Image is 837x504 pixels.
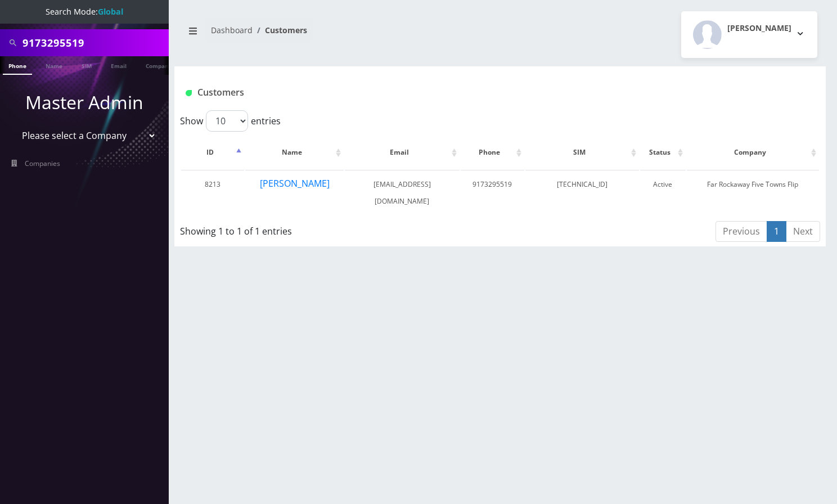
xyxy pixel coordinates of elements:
[640,170,686,215] td: Active
[253,24,307,36] li: Customers
[180,110,281,132] label: Show entries
[461,136,525,169] th: Phone: activate to sort column ascending
[181,136,244,169] th: ID: activate to sort column descending
[25,159,60,168] span: Companies
[22,32,166,53] input: Search All Companies
[715,221,767,242] a: Previous
[681,11,817,58] button: [PERSON_NAME]
[140,56,178,74] a: Company
[211,25,253,35] a: Dashboard
[98,6,123,17] strong: Global
[76,56,97,74] a: SIM
[640,136,686,169] th: Status: activate to sort column ascending
[46,6,123,17] span: Search Mode:
[186,87,707,98] h1: Customers
[687,136,819,169] th: Company: activate to sort column ascending
[180,220,438,238] div: Showing 1 to 1 of 1 entries
[40,56,68,74] a: Name
[525,136,639,169] th: SIM: activate to sort column ascending
[461,170,525,215] td: 9173295519
[786,221,820,242] a: Next
[105,56,132,74] a: Email
[259,176,330,191] button: [PERSON_NAME]
[183,19,492,51] nav: breadcrumb
[767,221,786,242] a: 1
[727,24,791,33] h2: [PERSON_NAME]
[245,136,344,169] th: Name: activate to sort column ascending
[525,170,639,215] td: [TECHNICAL_ID]
[345,136,460,169] th: Email: activate to sort column ascending
[345,170,460,215] td: [EMAIL_ADDRESS][DOMAIN_NAME]
[3,56,32,75] a: Phone
[687,170,819,215] td: Far Rockaway Five Towns Flip
[206,110,248,132] select: Showentries
[181,170,244,215] td: 8213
